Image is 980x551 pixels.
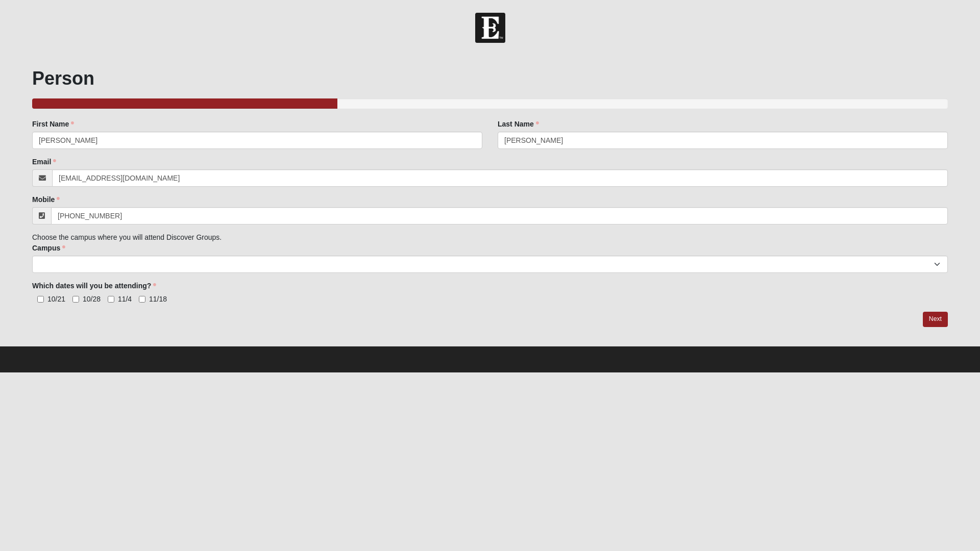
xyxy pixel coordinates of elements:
[32,194,60,205] label: Mobile
[83,295,101,303] span: 10/28
[923,312,948,327] a: Next
[32,243,65,253] label: Campus
[32,281,156,291] label: Which dates will you be attending?
[118,295,132,303] span: 11/4
[149,295,167,303] span: 11/18
[108,296,114,303] input: 11/4
[32,119,948,304] div: Choose the campus where you will attend Discover Groups.
[72,296,79,303] input: 10/28
[47,295,65,303] span: 10/21
[475,13,505,43] img: Church of Eleven22 Logo
[32,67,948,89] h1: Person
[139,296,145,303] input: 11/18
[32,157,56,167] label: Email
[498,119,539,129] label: Last Name
[37,296,44,303] input: 10/21
[32,119,74,129] label: First Name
